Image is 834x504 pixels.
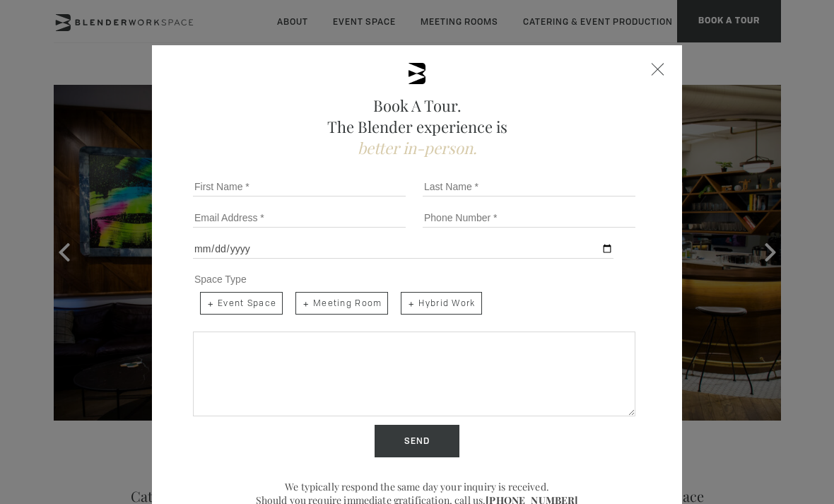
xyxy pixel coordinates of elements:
span: Meeting Room [295,292,388,315]
span: better in-person. [358,137,477,158]
input: Schedule a Tour Date [193,239,613,259]
h2: Book A Tour. The Blender experience is [187,95,647,158]
input: Email Address * [193,208,406,228]
p: We typically respond the same day your inquiry is received. [187,480,647,493]
input: Phone Number * [423,208,635,228]
span: Hybrid Work [401,292,481,315]
div: Close form [652,63,664,76]
input: Last Name * [423,177,635,197]
input: Send [375,425,459,457]
span: Space Type [194,274,247,285]
span: Event Space [200,292,283,315]
input: First Name * [193,177,406,197]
